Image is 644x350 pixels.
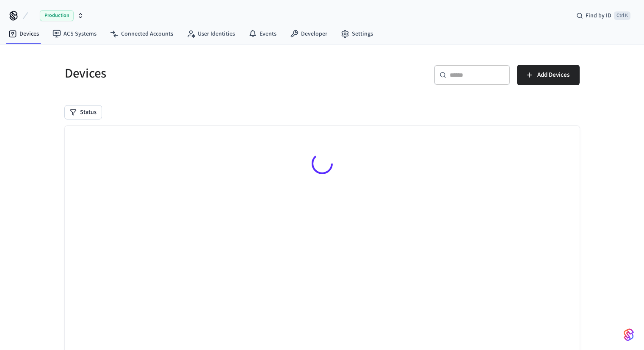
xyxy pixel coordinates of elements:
[103,26,180,42] a: Connected Accounts
[537,69,569,81] span: Add Devices
[180,26,242,42] a: User Identities
[569,8,637,23] div: Find by IDCtrl K
[40,10,74,21] span: Production
[65,65,317,82] h5: Devices
[283,26,334,42] a: Developer
[624,328,634,342] img: SeamLogoGradient.69752ec5.svg
[65,106,102,119] button: Status
[334,26,380,42] a: Settings
[242,26,283,42] a: Events
[586,11,611,20] span: Find by ID
[2,26,46,42] a: Devices
[46,26,103,42] a: ACS Systems
[517,65,580,85] button: Add Devices
[614,11,630,20] span: Ctrl K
